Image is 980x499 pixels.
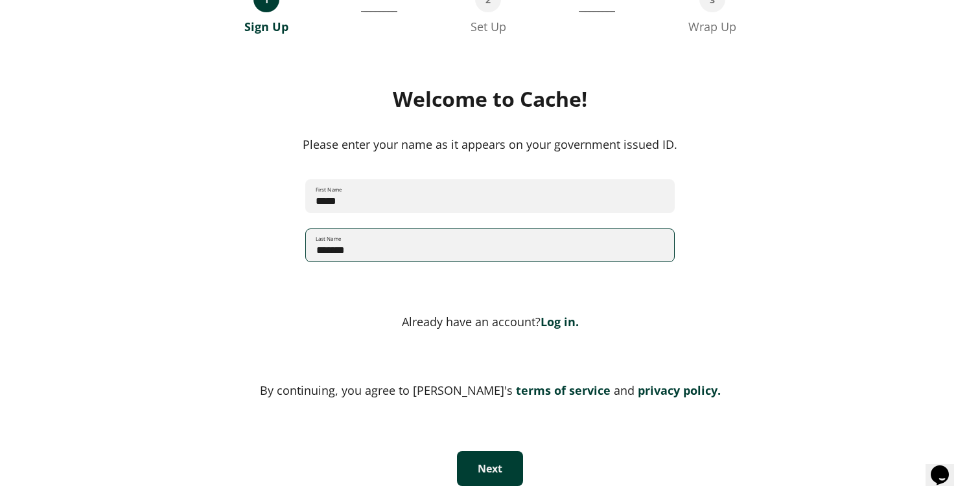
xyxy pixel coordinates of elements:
[114,381,866,399] div: By continuing, you agree to [PERSON_NAME]'s and
[316,186,342,194] label: First Name
[244,19,288,34] div: Sign Up
[114,86,866,112] div: Welcome to Cache!
[688,19,736,34] div: Wrap Up
[316,235,342,243] label: Last Name
[471,19,506,34] div: Set Up
[114,135,866,153] div: Please enter your name as it appears on your government issued ID.
[513,383,611,398] a: terms of service
[114,314,866,329] div: Already have an account?
[457,451,523,486] button: Next
[541,314,579,329] a: Log in.
[635,383,721,398] a: privacy policy.
[926,447,967,486] iframe: chat widget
